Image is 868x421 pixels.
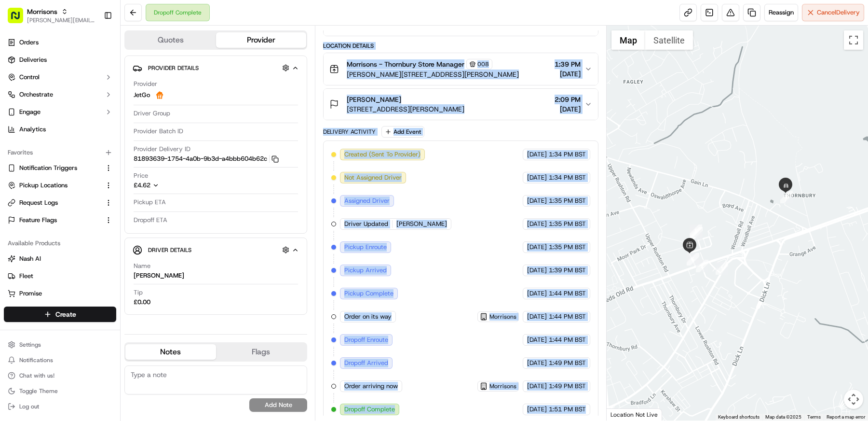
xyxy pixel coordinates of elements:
button: Nash AI [4,251,116,267]
span: Deliveries [19,56,47,64]
span: Nash AI [19,254,41,263]
span: Name [134,262,150,270]
a: Notification Triggers [8,164,101,172]
span: [DATE] [527,312,547,321]
span: 1:51 PM BST [549,405,586,414]
span: [DATE] [527,243,547,252]
span: [STREET_ADDRESS][PERSON_NAME] [347,104,464,114]
span: Pickup Locations [19,181,68,190]
button: Morrisons[PERSON_NAME][EMAIL_ADDRESS][DOMAIN_NAME] [4,4,100,27]
a: Deliveries [4,52,116,68]
span: 1:44 PM BST [549,289,586,298]
div: Location Details [323,42,598,50]
span: API Documentation [91,215,155,225]
span: Driver Group [134,109,170,118]
button: Morrisons - Thornbury Store Manager008[PERSON_NAME][STREET_ADDRESS][PERSON_NAME]1:39 PM[DATE] [324,53,598,85]
div: 7 [780,191,793,203]
a: Pickup Locations [8,181,101,190]
span: Fleet [19,272,33,281]
button: See all [149,123,176,135]
a: Open this area in Google Maps (opens a new window) [609,408,641,421]
button: Notification Triggers [4,160,116,176]
span: [DATE] [527,150,547,159]
div: 6 [687,253,699,266]
div: 1 [716,262,728,275]
span: Assigned Driver [344,196,390,205]
span: 1:35 PM BST [549,220,586,228]
a: Orders [4,35,116,50]
button: Fleet [4,268,116,284]
span: [DATE] [527,359,547,367]
span: Cancel Delivery [817,8,860,17]
span: [DATE] [555,69,581,79]
div: Available Products [4,236,116,251]
img: 4037041995827_4c49e92c6e3ed2e3ec13_72.png [20,92,38,109]
button: 81893639-1754-4a0b-9b3d-a4bbb604b62c [134,154,279,163]
a: Nash AI [8,254,112,263]
span: Promise [19,289,42,298]
span: Log out [19,403,39,410]
span: 1:39 PM BST [549,266,586,275]
span: Provider [134,80,157,88]
a: Powered byPylon [68,239,117,246]
span: Order arriving now [344,382,398,391]
button: Promise [4,286,116,301]
button: Quotes [125,32,216,48]
span: • [80,175,83,183]
button: Notifications [4,353,116,367]
a: Request Logs [8,198,101,207]
span: [DATE] [527,196,547,205]
button: Settings [4,338,116,351]
span: Engage [19,108,41,116]
button: Chat with us! [4,369,116,382]
button: £4.62 [134,181,218,190]
span: Reassign [769,8,794,17]
span: 1:35 PM BST [549,196,586,205]
span: Provider Delivery ID [134,145,190,154]
span: Driver Details [148,246,191,254]
div: Past conversations [10,125,65,133]
a: Terms (opens in new tab) [807,414,821,420]
button: Toggle Theme [4,384,116,398]
span: Dropoff ETA [134,216,167,225]
div: We're available if you need us! [43,101,133,109]
span: [PERSON_NAME] [30,149,78,157]
a: Analytics [4,122,116,137]
span: • [80,149,83,157]
span: Provider Batch ID [134,127,183,136]
button: Show satellite imagery [645,30,693,50]
span: £4.62 [134,181,150,189]
span: Settings [19,341,41,349]
span: 008 [477,60,489,68]
button: Morrisons [480,313,516,321]
span: Map data ©2025 [765,414,801,420]
span: [DATE] [527,382,547,391]
button: Log out [4,400,116,413]
button: Feature Flags [4,212,116,228]
span: Driver Updated [344,220,388,228]
span: Chat with us! [19,372,54,379]
button: Add Event [381,126,424,138]
button: Flags [216,344,307,360]
span: Price [134,171,148,180]
div: 📗 [10,216,17,224]
span: Orders [19,38,39,47]
button: [PERSON_NAME][STREET_ADDRESS][PERSON_NAME]2:09 PM[DATE] [324,89,598,120]
span: [DATE] [527,266,547,275]
img: Nash [10,9,29,28]
span: [DATE] [527,336,547,344]
a: Fleet [8,272,112,281]
span: 1:34 PM BST [549,173,586,182]
a: Report a map error [827,414,865,420]
span: Created (Sent To Provider) [344,150,420,159]
span: Dropoff Complete [344,405,395,414]
button: Morrisons [27,7,57,16]
button: Morrisons [480,382,516,390]
div: Delivery Activity [323,128,376,136]
span: 1:49 PM BST [549,382,586,391]
img: Tiffany Volk [10,140,25,155]
a: Feature Flags [8,216,101,225]
div: 💻 [81,216,89,224]
button: Start new chat [164,95,176,106]
span: Create [55,309,76,319]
